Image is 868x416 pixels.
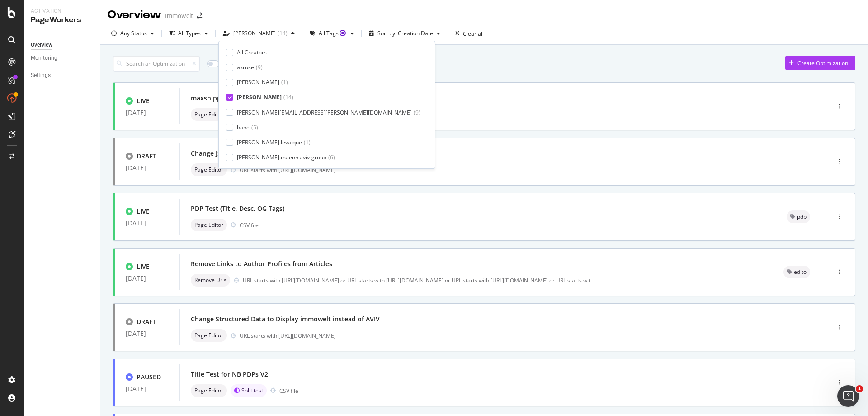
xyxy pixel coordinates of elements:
span: Split test [241,388,263,393]
div: arrow-right-arrow-left [197,13,202,19]
button: All Types [165,26,212,41]
div: ( 1 ) [304,139,311,146]
button: [PERSON_NAME](14) [219,26,298,41]
span: 1 [856,385,863,392]
div: [DATE] [126,385,169,392]
div: [DATE] [126,164,169,172]
div: neutral label [191,384,227,397]
div: ( 9 ) [256,63,263,71]
div: ( 5 ) [251,124,258,131]
input: Search an Optimization [113,56,200,72]
div: LIVE [137,96,150,105]
div: Overview [31,40,52,50]
div: neutral label [783,266,810,278]
div: [DATE] [126,275,169,282]
div: All Tags [319,31,347,36]
div: ( 6 ) [328,153,335,161]
button: Sort by: Creation Date [365,26,444,41]
div: hape [237,124,250,131]
div: ( 14 ) [278,31,288,36]
span: edito [794,269,807,275]
div: [PERSON_NAME][EMAIL_ADDRESS][PERSON_NAME][DOMAIN_NAME] [237,109,412,116]
div: Activation [31,7,93,15]
div: URL starts with [URL][DOMAIN_NAME] [240,332,792,339]
a: Monitoring [31,53,94,63]
button: All TagsTooltip anchor [306,26,358,41]
div: Immowelt [165,11,193,20]
a: Overview [31,40,94,50]
div: neutral label [191,274,230,287]
div: CSV file [279,387,298,395]
div: Monitoring [31,53,57,63]
div: neutral label [191,108,227,121]
span: pdp [797,214,807,220]
span: Page Editor [194,167,223,172]
div: Change Structured Data to Display immowelt instead of AVIV [191,315,380,324]
div: PDP Test (Title, Desc, OG Tags) [191,204,284,213]
div: [PERSON_NAME].maennlaviv-group [237,153,326,161]
div: brand label [231,384,267,397]
div: [DATE] [126,109,169,116]
span: ... [590,277,594,284]
div: DRAFT [137,152,156,161]
div: LIVE [137,207,150,216]
span: Page Editor [194,333,223,338]
div: All Creators [237,48,267,56]
div: Remove Links to Author Profiles from Articles [191,259,332,268]
div: ( 14 ) [283,93,293,101]
div: [DATE] [126,220,169,227]
div: neutral label [787,210,810,223]
div: DRAFT [137,317,156,326]
button: Create Optimization [785,56,855,70]
div: Tooltip anchor [339,29,347,37]
div: akruse [237,63,254,71]
div: PAUSED [137,373,161,382]
div: ( 9 ) [414,109,420,116]
div: neutral label [191,163,227,176]
span: Page Editor [194,388,223,393]
div: Create Optimization [797,59,848,67]
div: URL starts with [URL][DOMAIN_NAME] [240,166,792,174]
div: LIVE [137,262,150,271]
div: [PERSON_NAME] [233,31,276,36]
iframe: Intercom live chat [837,385,859,407]
span: Remove Urls [194,277,226,283]
div: Change JSON LD [191,149,241,158]
div: [DATE] [126,330,169,337]
div: Title Test for NB PDPs V2 [191,370,268,379]
a: Settings [31,71,94,80]
div: [PERSON_NAME] [237,93,282,101]
div: URL starts with [URL][DOMAIN_NAME] or URL starts with [URL][DOMAIN_NAME] or URL starts with [URL]... [243,277,594,284]
div: neutral label [191,329,227,342]
div: [PERSON_NAME].levaique [237,139,302,146]
button: Clear all [452,26,484,41]
span: Page Editor [194,112,223,117]
div: Clear all [463,30,484,38]
div: All Types [178,31,201,36]
div: PageWorkers [31,15,93,25]
div: neutral label [191,219,227,231]
span: Page Editor [194,222,223,228]
div: [PERSON_NAME] [237,78,279,86]
div: Any Status [120,31,147,36]
div: ( 1 ) [281,78,288,86]
div: URL starts with [URL][DOMAIN_NAME] [240,111,792,119]
div: Sort by: Creation Date [377,31,433,36]
div: Settings [31,71,51,80]
button: Any Status [108,26,158,41]
div: CSV file [240,221,259,229]
div: Overview [108,7,161,23]
div: maxsnippet control for PDPs [191,94,280,103]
